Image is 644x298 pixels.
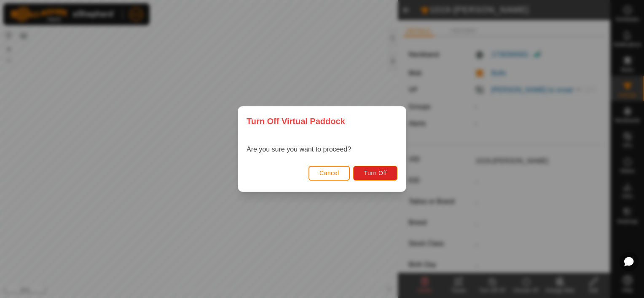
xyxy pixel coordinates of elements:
span: Cancel [319,170,339,176]
span: Turn Off [364,170,387,176]
button: Cancel [309,166,350,181]
span: Turn Off Virtual Paddock [247,115,345,128]
button: Turn Off [353,166,397,181]
p: Are you sure you want to proceed? [247,144,351,154]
